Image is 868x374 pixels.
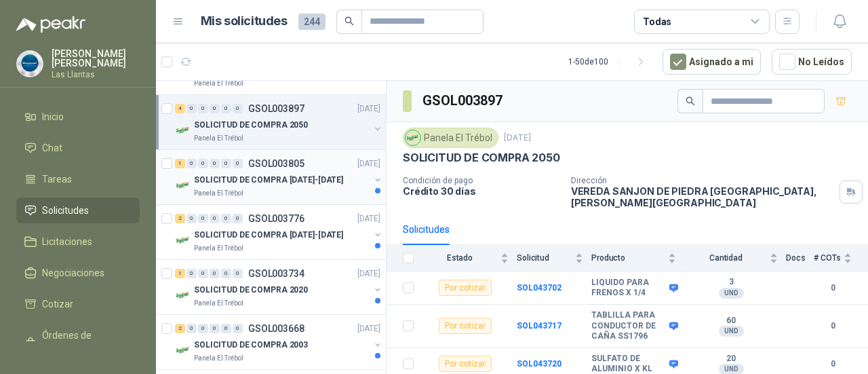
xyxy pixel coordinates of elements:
[175,155,383,199] a: 1 0 0 0 0 0 GSOL003805[DATE] Company LogoSOLICITUD DE COMPRA [DATE]-[DATE]Panela El Trébol
[42,141,62,155] span: Chat
[591,278,666,299] b: LIQUIDO PARA FRENOS X 1/4
[221,104,231,113] div: 0
[16,291,140,317] a: Cotizar
[357,322,380,335] p: [DATE]
[591,245,684,272] th: Producto
[814,245,868,272] th: # COTs
[786,245,814,272] th: Docs
[344,16,354,26] span: search
[175,342,191,358] img: Company Logo
[439,318,492,334] div: Por cotizar
[210,269,220,278] div: 0
[194,298,243,309] p: Panela El Trébol
[248,269,304,278] p: GSOL003734
[42,234,92,249] span: Licitaciones
[201,12,288,31] h1: Mis solicitudes
[194,188,243,199] p: Panela El Trébol
[16,322,140,363] a: Órdenes de Compra
[248,104,304,113] p: GSOL003897
[198,324,208,333] div: 0
[175,320,383,364] a: 2 0 0 0 0 0 GSOL003668[DATE] Company LogoSOLICITUD DE COMPRA 2003Panela El Trébol
[248,214,304,223] p: GSOL003776
[186,269,197,278] div: 0
[186,214,197,223] div: 0
[198,214,208,223] div: 0
[517,321,561,331] a: SOL043717
[684,245,786,272] th: Cantidad
[198,269,208,278] div: 0
[194,229,343,242] p: SOLICITUD DE COMPRA [DATE]-[DATE]
[194,339,308,352] p: SOLICITUD DE COMPRA 2003
[194,284,308,297] p: SOLICITUD DE COMPRA 2020
[772,49,852,75] button: No Leídos
[16,104,140,130] a: Inicio
[221,269,231,278] div: 0
[403,151,560,165] p: SOLICITUD DE COMPRA 2050
[16,260,140,286] a: Negociaciones
[571,176,834,185] p: Dirección
[357,267,380,280] p: [DATE]
[175,104,185,113] div: 4
[16,16,85,33] img: Logo peakr
[403,128,498,148] div: Panela El Trébol
[16,229,140,255] a: Licitaciones
[221,214,231,223] div: 0
[16,198,140,223] a: Solicitudes
[175,122,191,138] img: Company Logo
[198,104,208,113] div: 0
[186,159,197,168] div: 0
[814,320,852,333] b: 0
[643,14,671,29] div: Todas
[357,157,380,170] p: [DATE]
[233,159,243,168] div: 0
[194,353,243,364] p: Panela El Trébol
[684,277,778,288] b: 3
[517,359,561,369] a: SOL043720
[175,100,383,144] a: 4 0 0 0 0 0 GSOL003897[DATE] Company LogoSOLICITUD DE COMPRA 2050Panela El Trébol
[221,324,231,333] div: 0
[403,222,450,237] div: Solicitudes
[591,310,666,342] b: TABLILLA PARA CONDUCTOR DE CAÑA SS1796
[517,283,561,293] a: SOL043702
[175,269,185,278] div: 1
[210,214,220,223] div: 0
[517,245,591,272] th: Solicitud
[198,159,208,168] div: 0
[684,354,778,364] b: 20
[719,288,744,299] div: UND
[406,130,420,145] img: Company Logo
[357,212,380,225] p: [DATE]
[175,177,191,193] img: Company Logo
[686,96,695,106] span: search
[814,358,852,371] b: 0
[175,232,191,248] img: Company Logo
[439,356,492,372] div: Por cotizar
[42,265,104,280] span: Negociaciones
[194,133,243,144] p: Panela El Trébol
[175,324,185,333] div: 2
[233,104,243,113] div: 0
[248,324,304,333] p: GSOL003668
[16,166,140,192] a: Tareas
[194,119,308,132] p: SOLICITUD DE COMPRA 2050
[422,90,505,111] h3: GSOL003897
[357,102,380,115] p: [DATE]
[221,159,231,168] div: 0
[684,316,778,326] b: 60
[568,51,652,73] div: 1 - 50 de 100
[210,104,220,113] div: 0
[210,324,220,333] div: 0
[175,210,383,254] a: 2 0 0 0 0 0 GSOL003776[DATE] Company LogoSOLICITUD DE COMPRA [DATE]-[DATE]Panela El Trébol
[684,253,767,263] span: Cantidad
[42,328,127,358] span: Órdenes de Compra
[814,282,852,295] b: 0
[186,104,197,113] div: 0
[17,51,43,77] img: Company Logo
[517,253,572,263] span: Solicitud
[42,172,72,187] span: Tareas
[814,253,841,263] span: # COTs
[175,265,383,309] a: 1 0 0 0 0 0 GSOL003734[DATE] Company LogoSOLICITUD DE COMPRA 2020Panela El Trébol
